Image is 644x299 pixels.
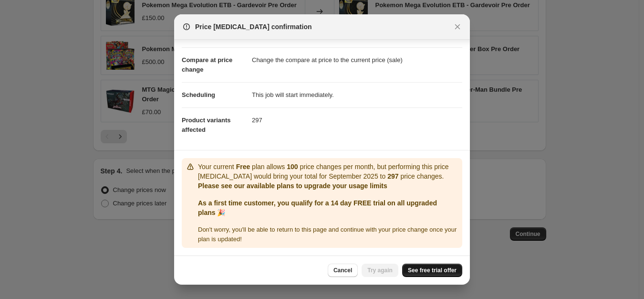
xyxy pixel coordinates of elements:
p: Your current plan allows price changes per month, but performing this price [MEDICAL_DATA] would ... [198,162,458,181]
a: See free trial offer [402,264,462,277]
dd: This job will start immediately. [252,82,462,107]
span: Don ' t worry, you ' ll be able to return to this page and continue with your price change once y... [198,226,457,243]
span: Price [MEDICAL_DATA] confirmation [195,22,312,32]
dd: Change the compare at price to the current price (sale) [252,47,462,73]
button: Cancel [328,264,358,277]
p: Please see our available plans to upgrade your usage limits [198,181,458,191]
span: Compare at price change [182,56,232,73]
b: Free [236,163,250,171]
span: Cancel [333,267,352,274]
b: 297 [387,172,398,180]
button: Close [451,20,464,33]
span: See free trial offer [408,267,457,274]
b: 100 [287,163,298,171]
dd: 297 [252,107,462,133]
span: Scheduling [182,91,215,98]
b: As a first time customer, you qualify for a 14 day FREE trial on all upgraded plans 🎉 [198,199,437,216]
span: Product variants affected [182,117,231,133]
